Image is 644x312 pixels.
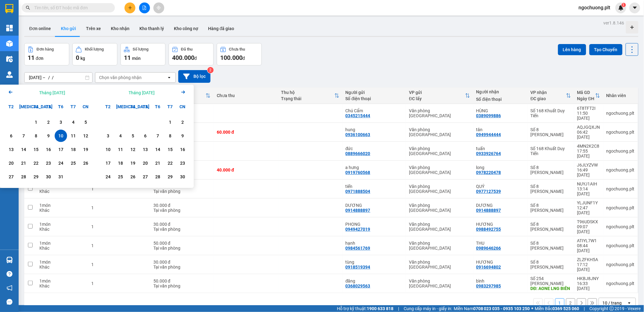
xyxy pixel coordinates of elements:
div: Choose Thứ Bảy, tháng 11 15 2025. It's available. [164,143,176,156]
div: 21 [19,159,28,167]
div: Choose Thứ Năm, tháng 10 2 2025. It's available. [42,116,55,128]
div: VP gửi [409,90,465,95]
div: 24 [104,173,112,181]
div: 5 [129,132,137,140]
div: Choose Thứ Năm, tháng 10 30 2025. It's available. [42,171,55,183]
div: Choose Thứ Sáu, tháng 11 14 2025. It's available. [152,143,164,156]
button: Lên hàng [558,44,586,55]
div: Choose Thứ Sáu, tháng 10 24 2025. It's available. [55,157,67,169]
div: Ngày ĐH [577,96,595,101]
div: Văn phòng [GEOGRAPHIC_DATA] [409,222,470,232]
div: Văn phòng [GEOGRAPHIC_DATA] [409,203,470,213]
div: Tháng [DATE] [129,90,155,96]
div: 22 [32,159,40,167]
button: Kho nhận [106,21,134,36]
div: 29 [32,173,40,181]
div: Tạo kho hàng mới [626,21,638,33]
button: Số lượng11món [120,43,166,65]
div: Choose Thứ Tư, tháng 11 26 2025. It's available. [127,171,139,183]
div: 16 [178,146,187,153]
img: icon-new-feature [618,5,624,11]
div: Tháng [DATE] [39,90,65,96]
div: Số 168 Khuất Duy Tiến [531,108,571,118]
div: 60.000 đ [217,130,275,135]
div: 09:07 [DATE] [577,224,600,234]
div: 18 [116,159,125,167]
div: J6JLYZVW [577,163,600,167]
div: a hưng [346,165,403,170]
img: dashboard-icon [6,25,13,31]
span: kg [80,56,85,61]
div: Choose Thứ Năm, tháng 11 6 2025. It's available. [139,130,152,142]
div: 2 [44,118,53,126]
div: 1 [32,118,40,126]
div: 9 [44,132,53,140]
div: 3 [104,132,112,140]
div: 0936100663 [346,132,370,137]
div: Người gửi [346,90,403,95]
div: Số điện thoại [346,96,403,101]
div: ĐC lấy [409,96,465,101]
th: Toggle SortBy [406,87,473,104]
div: Choose Thứ Ba, tháng 11 25 2025. It's available. [114,171,127,183]
div: 12 [81,132,90,140]
div: 0977127539 [476,189,501,194]
div: tân [476,127,524,132]
div: HÙNG [476,108,524,113]
div: Số 8 [PERSON_NAME] [531,222,571,232]
div: Choose Thứ Sáu, tháng 10 31 2025. It's available. [55,171,67,183]
div: HƯƠNG [476,222,524,227]
div: Choose Chủ Nhật, tháng 10 26 2025. It's available. [79,157,92,169]
div: 0978220478 [476,170,501,175]
div: YLJUNF1Y [577,200,600,205]
button: Đơn online [24,21,56,36]
div: Choose Thứ Sáu, tháng 10 3 2025. It's available. [55,116,67,128]
div: Choose Thứ Tư, tháng 11 5 2025. It's available. [127,130,139,142]
div: Choose Thứ Ba, tháng 11 18 2025. It's available. [114,157,127,169]
div: [MEDICAL_DATA] [17,100,30,113]
div: 27 [7,173,16,181]
div: 1 món [39,203,85,208]
button: Kho gửi [56,21,81,36]
span: file-add [142,6,147,10]
div: 3 [57,118,65,126]
div: Choose Thứ Hai, tháng 10 13 2025. It's available. [5,143,17,156]
div: 1 món [39,241,85,246]
div: Khác [39,227,85,232]
div: Mã GD [577,90,595,95]
div: 7 [19,132,28,140]
div: 5 [81,118,90,126]
button: plus [125,2,135,13]
div: Số 8 [PERSON_NAME] [531,165,571,175]
div: VP nhận [531,90,566,95]
div: 10 / trang [603,300,622,306]
input: Tìm tên, số ĐT hoặc mã đơn [34,4,107,11]
span: 100.000 [220,54,243,61]
div: 6 [141,132,150,140]
div: Choose Thứ Tư, tháng 10 22 2025. It's available. [30,157,42,169]
span: món [132,56,141,61]
div: 26 [129,173,137,181]
sup: 2 [207,67,214,73]
div: ngochuong.plt [606,205,635,210]
th: Toggle SortBy [574,87,603,104]
div: 17 [104,159,112,167]
div: Choose Thứ Sáu, tháng 11 28 2025. It's available. [152,171,164,183]
div: 17:55 [DATE] [577,149,600,158]
div: T96UDSKX [577,219,600,224]
span: search [26,6,30,10]
div: Choose Thứ Hai, tháng 11 17 2025. It's available. [102,157,114,169]
button: Tạo Chuyến [589,44,623,55]
div: Choose Thứ Bảy, tháng 10 11 2025. It's available. [67,130,79,142]
div: 30.000 đ [153,222,211,227]
div: T4 [127,100,139,113]
div: ngochuong.plt [606,224,635,229]
div: AQJGQXJN [577,125,600,130]
div: 0914888897 [476,208,501,213]
div: Choose Chủ Nhật, tháng 11 9 2025. It's available. [176,130,189,142]
div: Văn phòng [GEOGRAPHIC_DATA] [409,165,470,175]
div: 13:14 [DATE] [577,186,600,196]
div: Choose Thứ Bảy, tháng 10 18 2025. It's available. [67,143,79,156]
div: Choose Thứ Tư, tháng 11 19 2025. It's available. [127,157,139,169]
div: 2 [178,118,187,126]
